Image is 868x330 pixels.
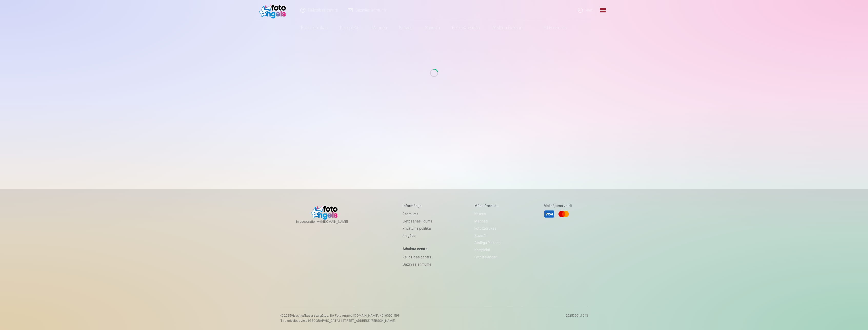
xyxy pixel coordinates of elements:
[544,203,572,208] h5: Maksājuma veidi
[334,21,365,35] a: Komplekti
[474,203,501,208] h5: Mūsu produkti
[419,21,446,35] a: Suvenīri
[403,225,432,232] a: Privātuma politika
[393,21,419,35] a: Krūzes
[365,21,393,35] a: Magnēti
[474,225,501,232] a: Foto izdrukas
[403,203,432,208] h5: Informācija
[486,21,529,35] a: Atslēgu piekariņi
[446,21,486,35] a: Foto kalendāri
[403,254,432,261] a: Palīdzības centrs
[259,2,289,18] img: /fa1
[280,319,400,323] p: Tirdzniecības vieta [GEOGRAPHIC_DATA], [STREET_ADDRESS][PERSON_NAME]
[544,208,555,220] a: Visa
[403,218,432,225] a: Lietošanas līgums
[474,210,501,218] a: Krūzes
[280,314,400,318] p: © 2025 Visas tiesības aizsargātas. ,
[296,220,360,224] span: In cooperation with
[474,254,501,261] a: Foto kalendāri
[403,232,432,239] a: Piegāde
[330,314,400,317] span: SIA Foto Angels, [DOMAIN_NAME]. 40103901591
[403,246,432,251] h5: Atbalsta centrs
[529,21,573,35] a: All products
[474,232,501,239] a: Suvenīri
[566,314,588,323] p: 20250901.1043
[295,21,334,35] a: Foto izdrukas
[558,208,569,220] a: Mastercard
[323,220,360,224] a: [DOMAIN_NAME]
[474,246,501,254] a: Komplekti
[474,218,501,225] a: Magnēti
[474,239,501,246] a: Atslēgu piekariņi
[403,210,432,218] a: Par mums
[403,261,432,268] a: Sazinies ar mums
